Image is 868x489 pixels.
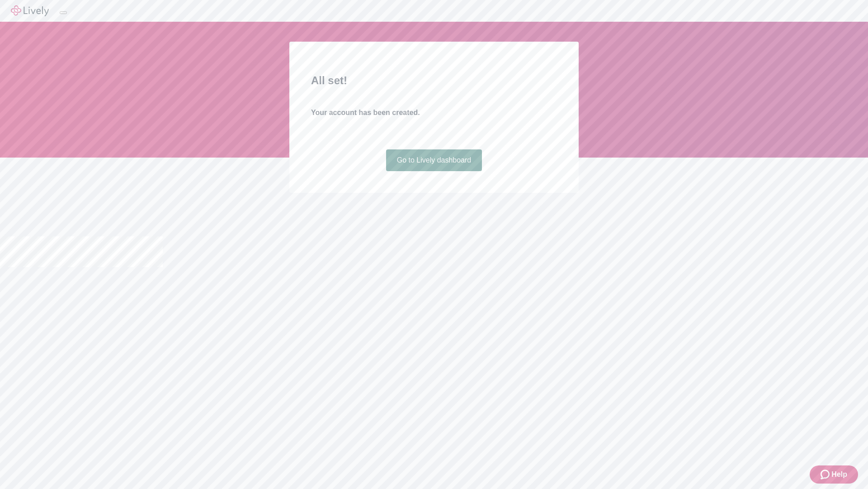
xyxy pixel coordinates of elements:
[386,149,482,171] a: Go to Lively dashboard
[311,107,557,118] h4: Your account has been created.
[311,72,557,89] h2: All set!
[60,11,67,14] button: Log out
[821,469,831,480] svg: Zendesk support icon
[831,469,847,480] span: Help
[810,465,858,484] button: Zendesk support iconHelp
[11,5,49,16] img: Lively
